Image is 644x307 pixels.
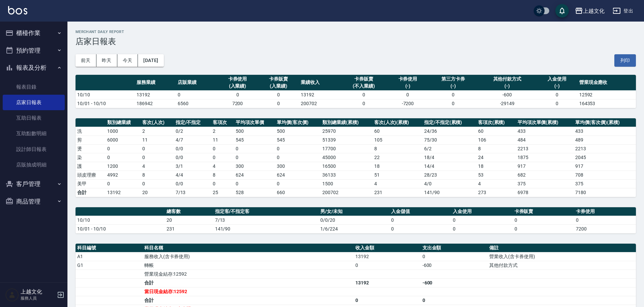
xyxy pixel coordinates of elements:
[574,216,636,224] td: 0
[141,171,174,179] td: 8
[258,99,299,108] td: 0
[143,261,354,270] td: 轉帳
[275,118,321,127] th: 單均價(客次價)
[106,162,141,171] td: 1200
[106,188,141,197] td: 13192
[422,118,476,127] th: 指定/不指定(累積)
[354,244,421,252] th: 收入金額
[574,118,636,127] th: 單均價(客次價)(累積)
[321,118,372,127] th: 類別總業績(累積)
[538,83,576,90] div: (-)
[340,90,387,99] td: 0
[234,188,275,197] td: 528
[260,83,297,90] div: (入業績)
[610,5,636,17] button: 登出
[143,252,354,261] td: 服務收入(含卡券使用)
[3,110,65,126] a: 互助日報表
[3,42,65,59] button: 預約管理
[478,90,536,99] td: -600
[321,144,372,153] td: 17700
[76,37,636,46] h3: 店家日報表
[428,90,478,99] td: 0
[275,127,321,135] td: 500
[106,171,141,179] td: 4992
[430,83,476,90] div: (-)
[373,162,422,171] td: 18
[536,99,578,108] td: 0
[76,224,165,233] td: 10/01 - 10/10
[421,252,488,261] td: 0
[165,207,213,216] th: 總客數
[299,75,340,91] th: 業績收入
[76,244,143,252] th: 科目編號
[373,144,422,153] td: 8
[76,127,106,135] td: 洗
[538,75,576,83] div: 入金使用
[234,171,275,179] td: 624
[143,278,354,287] td: 合計
[76,171,106,179] td: 頭皮理療
[211,127,234,135] td: 2
[275,162,321,171] td: 300
[174,118,211,127] th: 指定/不指定
[430,75,476,83] div: 第三方卡券
[143,244,354,252] th: 科目名稱
[141,135,174,144] td: 11
[106,118,141,127] th: 類別總業績
[422,127,476,135] td: 24 / 36
[342,75,386,83] div: 卡券販賣
[213,207,319,216] th: 指定客/不指定客
[428,99,478,108] td: 0
[488,261,636,270] td: 其他付款方式
[234,135,275,144] td: 545
[141,118,174,127] th: 客次(人次)
[211,135,234,144] td: 11
[106,153,141,162] td: 0
[574,171,636,179] td: 708
[516,179,574,188] td: 375
[106,127,141,135] td: 1000
[574,162,636,171] td: 917
[176,99,217,108] td: 6560
[516,144,574,153] td: 2213
[135,75,176,91] th: 服務業績
[3,142,65,157] a: 設計師日報表
[3,59,65,76] button: 報表及分析
[176,75,217,91] th: 店販業績
[354,278,421,287] td: 13192
[321,171,372,179] td: 36133
[389,83,427,90] div: (-)
[319,224,389,233] td: 1/6/224
[373,127,422,135] td: 60
[211,162,234,171] td: 4
[76,99,135,108] td: 10/01 - 10/10
[117,54,138,67] button: 今天
[275,179,321,188] td: 0
[76,252,143,261] td: A1
[3,126,65,141] a: 互助點數明細
[422,153,476,162] td: 18 / 4
[174,179,211,188] td: 0 / 0
[516,118,574,127] th: 平均項次單價(累積)
[234,153,275,162] td: 0
[578,99,636,108] td: 164353
[138,54,164,67] button: [DATE]
[513,224,575,233] td: 0
[176,90,217,99] td: 0
[96,54,117,67] button: 昨天
[211,118,234,127] th: 客項次
[478,99,536,108] td: -29149
[141,144,174,153] td: 0
[476,127,516,135] td: 60
[76,30,636,34] h2: Merchant Daily Report
[516,171,574,179] td: 682
[234,127,275,135] td: 500
[141,188,174,197] td: 20
[389,75,427,83] div: 卡券使用
[8,6,27,14] img: Logo
[476,135,516,144] td: 106
[516,153,574,162] td: 1875
[516,127,574,135] td: 433
[578,90,636,99] td: 12592
[211,188,234,197] td: 25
